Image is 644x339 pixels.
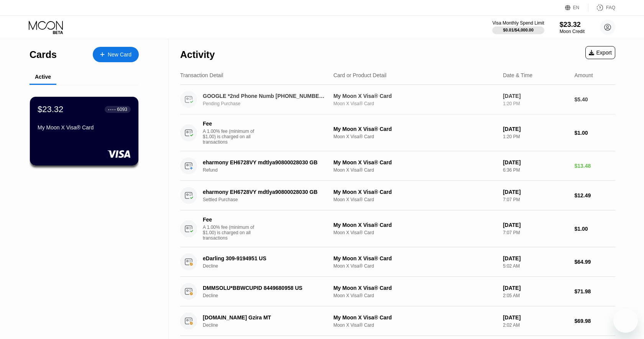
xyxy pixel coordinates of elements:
div: Export [585,46,615,59]
div: [DATE] [503,126,568,132]
div: ● ● ● ● [108,108,116,111]
div: New Card [108,51,131,58]
div: $12.49 [574,192,615,198]
div: [DATE] [503,189,568,195]
div: $0.01 / $4,000.00 [503,28,534,32]
div: $13.48 [574,163,615,169]
div: My Moon X Visa® Card [333,222,497,228]
div: 2:02 AM [503,322,568,328]
div: Moon X Visa® Card [333,263,497,269]
div: Moon X Visa® Card [333,167,497,173]
div: My Moon X Visa® Card [38,124,131,131]
div: EN [565,4,588,12]
div: 6093 [117,107,127,112]
div: Moon X Visa® Card [333,134,497,139]
iframe: Button to launch messaging window [613,308,638,333]
div: Cards [30,49,57,60]
div: Active [35,74,51,80]
div: Export [589,50,612,56]
div: Card or Product Detail [333,72,387,78]
div: My Moon X Visa® Card [333,285,497,291]
div: Date & Time [503,72,532,78]
div: [DATE] [503,93,568,99]
div: DMMSOLU*BBWCUPID 8449680958 USDeclineMy Moon X Visa® CardMoon X Visa® Card[DATE]2:05 AM$71.98 [180,277,615,306]
div: $64.99 [574,259,615,265]
div: Fee [203,217,256,223]
div: $5.40 [574,96,615,103]
div: My Moon X Visa® Card [333,255,497,261]
div: Decline [203,322,335,328]
div: My Moon X Visa® Card [333,314,497,321]
div: 7:07 PM [503,197,568,202]
div: Decline [203,263,335,269]
div: My Moon X Visa® Card [333,93,497,99]
div: $23.32Moon Credit [560,21,585,34]
div: EN [573,5,580,10]
div: 1:20 PM [503,101,568,106]
div: Settled Purchase [203,197,335,202]
div: eDarling 309-9194951 US [203,255,326,261]
div: Decline [203,293,335,298]
div: Transaction Detail [180,72,223,78]
div: DMMSOLU*BBWCUPID 8449680958 US [203,285,326,291]
div: $23.32 [38,104,63,114]
div: FAQ [588,4,615,12]
div: Refund [203,167,335,173]
div: 2:05 AM [503,293,568,298]
div: eharmony EH6728VY mdtlya90800028030 GB [203,159,326,165]
div: Fee [203,121,256,127]
div: [DOMAIN_NAME] Gzira MT [203,314,326,321]
div: Moon X Visa® Card [333,293,497,298]
div: FeeA 1.00% fee (minimum of $1.00) is charged on all transactionsMy Moon X Visa® CardMoon X Visa® ... [180,210,615,247]
div: My Moon X Visa® Card [333,126,497,132]
div: [DATE] [503,285,568,291]
div: [DATE] [503,159,568,165]
div: [DATE] [503,314,568,321]
div: Moon Credit [560,29,585,34]
div: Moon X Visa® Card [333,230,497,235]
div: A 1.00% fee (minimum of $1.00) is charged on all transactions [203,225,260,241]
div: FAQ [606,5,615,10]
div: A 1.00% fee (minimum of $1.00) is charged on all transactions [203,129,260,145]
div: eharmony EH6728VY mdtlya90800028030 GBSettled PurchaseMy Moon X Visa® CardMoon X Visa® Card[DATE]... [180,181,615,210]
div: $1.00 [574,130,615,136]
div: My Moon X Visa® Card [333,189,497,195]
div: [DATE] [503,222,568,228]
div: [DOMAIN_NAME] Gzira MTDeclineMy Moon X Visa® CardMoon X Visa® Card[DATE]2:02 AM$69.98 [180,306,615,336]
div: FeeA 1.00% fee (minimum of $1.00) is charged on all transactionsMy Moon X Visa® CardMoon X Visa® ... [180,114,615,151]
div: $69.98 [574,318,615,324]
div: $23.32● ● ● ●6093My Moon X Visa® Card [30,97,138,165]
div: New Card [93,47,139,62]
div: Moon X Visa® Card [333,197,497,202]
div: eharmony EH6728VY mdtlya90800028030 GB [203,189,326,195]
div: My Moon X Visa® Card [333,159,497,165]
div: 1:20 PM [503,134,568,139]
div: Visa Monthly Spend Limit [492,20,544,26]
div: GOOGLE *2nd Phone Numb [PHONE_NUMBER] USPending PurchaseMy Moon X Visa® CardMoon X Visa® Card[DAT... [180,85,615,114]
div: 5:02 AM [503,263,568,269]
div: $1.00 [574,226,615,232]
div: $71.98 [574,288,615,294]
div: Pending Purchase [203,101,335,106]
div: Moon X Visa® Card [333,101,497,106]
div: Visa Monthly Spend Limit$0.01/$4,000.00 [492,20,544,34]
div: 6:36 PM [503,167,568,173]
div: 7:07 PM [503,230,568,235]
div: Moon X Visa® Card [333,322,497,328]
div: Amount [574,72,593,78]
div: GOOGLE *2nd Phone Numb [PHONE_NUMBER] US [203,93,326,99]
div: Activity [180,49,215,60]
div: eDarling 309-9194951 USDeclineMy Moon X Visa® CardMoon X Visa® Card[DATE]5:02 AM$64.99 [180,247,615,277]
div: [DATE] [503,255,568,261]
div: $23.32 [560,21,585,29]
div: eharmony EH6728VY mdtlya90800028030 GBRefundMy Moon X Visa® CardMoon X Visa® Card[DATE]6:36 PM$13.48 [180,151,615,181]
